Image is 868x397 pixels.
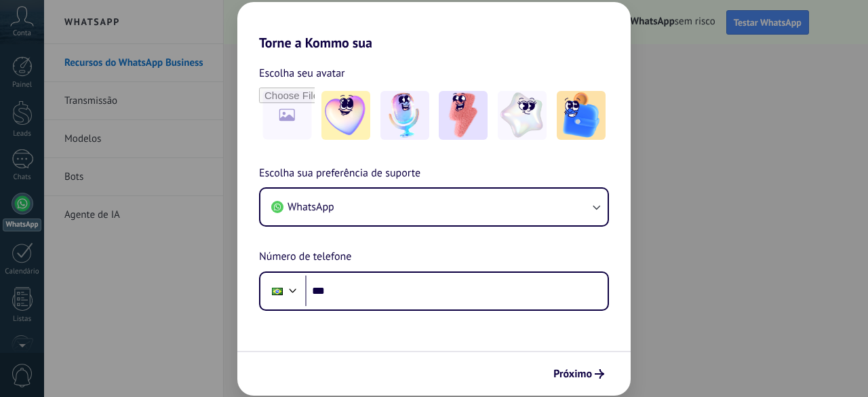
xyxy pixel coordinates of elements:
[288,200,334,214] span: WhatsApp
[498,91,547,140] img: -4.jpeg
[321,91,370,140] img: -1.jpeg
[557,91,606,140] img: -5.jpeg
[439,91,488,140] img: -3.jpeg
[264,277,290,305] div: Brazil: + 55
[237,2,631,51] h2: Torne a Kommo sua
[259,165,420,183] span: Escolha sua preferência de suporte
[547,362,610,385] button: Próximo
[259,64,345,82] span: Escolha seu avatar
[260,189,608,225] button: WhatsApp
[553,369,592,379] span: Próximo
[380,91,429,140] img: -2.jpeg
[259,248,351,266] span: Número de telefone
